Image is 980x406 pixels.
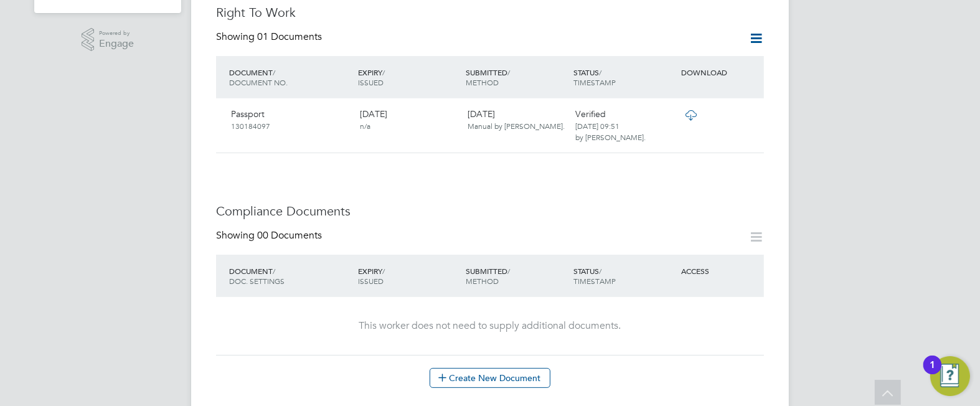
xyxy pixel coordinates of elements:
[599,67,601,77] span: /
[257,31,322,43] span: 01 Documents
[468,121,565,131] span: Manual by [PERSON_NAME].
[229,319,751,333] div: This worker does not need to supply additional documents.
[216,31,324,44] div: Showing
[930,365,935,381] div: 1
[229,276,285,286] span: DOC. SETTINGS
[99,39,134,49] span: Engage
[466,276,499,286] span: METHOD
[99,28,134,39] span: Powered by
[463,61,570,93] div: SUBMITTED
[430,368,550,388] button: Create New Document
[82,28,134,52] a: Powered byEngage
[226,103,355,136] div: Passport
[930,356,970,396] button: Open Resource Center, 1 new notification
[358,77,384,87] span: ISSUED
[216,229,324,242] div: Showing
[463,260,570,292] div: SUBMITTED
[678,260,764,282] div: ACCESS
[678,61,764,83] div: DOWNLOAD
[273,67,275,77] span: /
[216,4,764,21] h3: Right To Work
[382,67,385,77] span: /
[570,260,678,292] div: STATUS
[575,121,620,131] span: [DATE] 09:51
[257,229,322,242] span: 00 Documents
[570,61,678,93] div: STATUS
[355,103,463,136] div: [DATE]
[358,276,384,286] span: ISSUED
[226,61,355,93] div: DOCUMENT
[355,61,463,93] div: EXPIRY
[216,203,764,219] h3: Compliance Documents
[507,67,510,77] span: /
[231,121,270,131] span: 130184097
[226,260,355,292] div: DOCUMENT
[360,121,370,131] span: n/a
[573,276,616,286] span: TIMESTAMP
[273,266,275,276] span: /
[573,77,616,87] span: TIMESTAMP
[463,103,570,136] div: [DATE]
[355,260,463,292] div: EXPIRY
[507,266,510,276] span: /
[382,266,385,276] span: /
[575,108,606,120] span: Verified
[466,77,499,87] span: METHOD
[575,132,646,142] span: by [PERSON_NAME].
[599,266,601,276] span: /
[229,77,288,87] span: DOCUMENT NO.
